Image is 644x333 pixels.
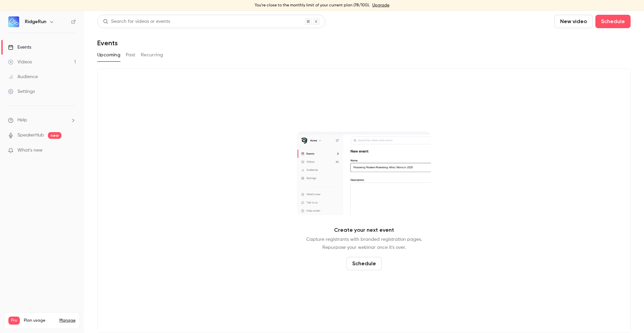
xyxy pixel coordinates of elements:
[97,50,120,60] button: Upcoming
[97,39,118,47] h1: Events
[17,117,27,124] span: Help
[8,317,20,325] span: Pro
[372,3,389,8] a: Upgrade
[48,132,61,139] span: new
[8,117,76,124] li: help-dropdown-opener
[126,50,136,60] button: Past
[8,88,35,95] div: Settings
[8,73,38,80] div: Audience
[346,257,382,270] button: Schedule
[554,15,593,28] button: New video
[306,235,422,252] p: Capture registrants with branded registration pages. Repurpose your webinar once it's over.
[8,16,19,27] img: RidgeRun
[595,15,631,28] button: Schedule
[25,18,46,25] h6: RidgeRun
[103,18,170,25] div: Search for videos or events
[59,318,75,323] a: Manage
[24,318,55,323] span: Plan usage
[141,50,163,60] button: Recurring
[334,226,394,234] p: Create your next event
[17,132,44,139] a: SpeakerHub
[8,59,32,65] div: Videos
[17,147,43,154] span: What's new
[8,44,31,51] div: Events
